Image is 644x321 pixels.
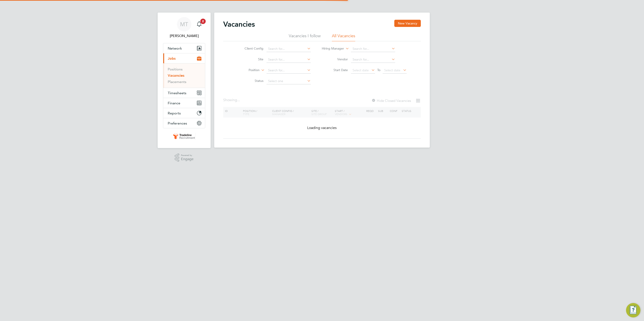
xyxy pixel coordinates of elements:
label: Site [238,57,263,61]
a: Placements [168,80,186,84]
button: Jobs [163,53,205,63]
button: Reports [163,108,205,118]
input: Search for... [351,57,395,63]
input: Select one [267,78,311,84]
span: Select date [353,68,369,72]
div: Jobs [163,63,205,88]
span: Finance [168,101,180,105]
a: 2 [195,17,204,31]
span: ... [237,98,240,102]
span: Preferences [168,121,187,125]
a: Vacancies [168,73,184,78]
button: Finance [163,98,205,108]
h2: Vacancies [223,20,255,29]
span: Marina Takkou [163,33,205,39]
a: Positions [168,67,183,71]
a: Powered byEngage [175,153,194,162]
a: MT[PERSON_NAME] [163,17,205,39]
label: Start Date [322,68,348,72]
span: MT [180,21,188,27]
input: Search for... [267,67,311,74]
li: Vacancies I follow [289,33,321,41]
button: Timesheets [163,88,205,98]
span: Timesheets [168,91,186,95]
span: Jobs [168,56,176,61]
span: Powered by [181,153,194,157]
input: Search for... [351,46,395,52]
span: Select date [384,68,400,72]
button: Preferences [163,118,205,128]
label: Client Config [238,46,263,50]
span: Reports [168,111,181,115]
button: New Vacancy [394,20,421,27]
label: Position [234,68,260,72]
span: To [376,67,382,73]
span: 2 [200,19,206,24]
label: Status [238,79,263,83]
label: Vendor [322,57,348,61]
input: Search for... [267,57,311,63]
input: Search for... [267,46,311,52]
img: tradelinerecruitment-logo-retina.png [172,133,196,140]
button: Network [163,43,205,53]
label: Hiring Manager [318,46,344,51]
li: All Vacancies [332,33,355,41]
button: Engage Resource Center [626,303,640,317]
a: Go to home page [163,133,205,140]
label: Hide Closed Vacancies [371,98,411,103]
span: Engage [181,157,194,161]
nav: Main navigation [158,13,211,148]
div: Showing [223,98,241,103]
span: Network [168,46,182,50]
